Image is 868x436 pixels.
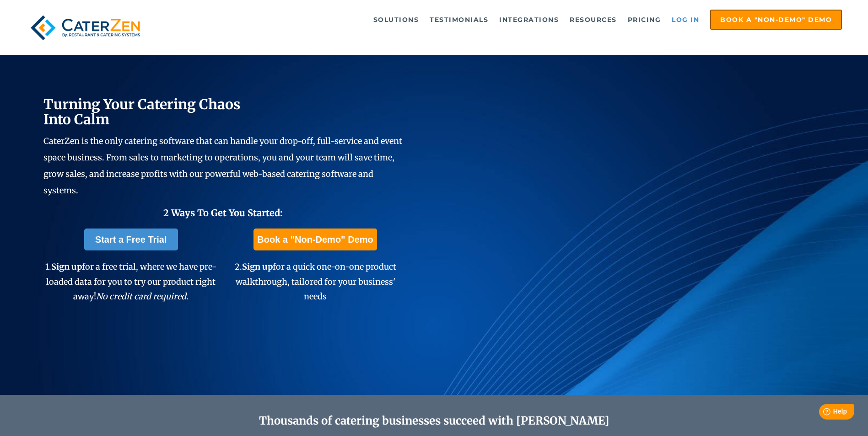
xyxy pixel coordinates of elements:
[253,229,377,250] a: Book a "Non-Demo" Demo
[787,400,858,426] iframe: Help widget launcher
[710,10,842,30] a: Book a "Non-Demo" Demo
[84,229,178,250] a: Start a Free Trial
[43,136,402,196] span: CaterZen is the only catering software that can handle your drop-off, full-service and event spac...
[623,11,666,29] a: Pricing
[369,11,424,29] a: Solutions
[43,96,241,128] span: Turning Your Catering Chaos Into Calm
[51,261,82,272] span: Sign up
[565,11,621,29] a: Resources
[235,261,396,302] span: 2. for a quick one-on-one product walkthrough, tailored for your business' needs
[45,261,216,302] span: 1. for a free trial, where we have pre-loaded data for you to try our product right away!
[425,11,493,29] a: Testimonials
[495,11,563,29] a: Integrations
[96,291,189,302] em: No credit card required.
[26,10,145,46] img: caterzen
[166,10,842,30] div: Navigation Menu
[242,261,273,272] span: Sign up
[87,415,782,428] h2: Thousands of catering businesses succeed with [PERSON_NAME]
[163,207,283,218] span: 2 Ways To Get You Started:
[667,11,704,29] a: Log in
